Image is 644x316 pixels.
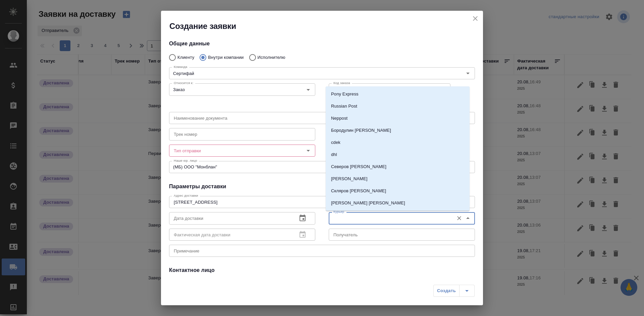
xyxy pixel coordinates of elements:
[331,115,347,122] p: Neppost
[331,188,386,194] p: Скляров [PERSON_NAME]
[331,200,405,206] p: [PERSON_NAME] [PERSON_NAME]
[463,213,473,223] button: Close
[169,183,475,191] h4: Параметры доставки
[331,103,357,110] p: Russian Post
[304,146,313,155] button: Open
[169,266,215,274] h4: Контактное лицо
[169,40,475,48] h4: Общие данные
[470,13,480,24] button: close
[258,54,285,61] p: Исполнителю
[433,285,475,297] div: split button
[177,54,194,61] p: Клиенту
[208,54,244,61] p: Внутри компании
[331,175,368,182] p: [PERSON_NAME]
[331,91,359,97] p: Pony Express
[331,139,340,146] p: cdek
[304,85,313,94] button: Open
[331,127,391,134] p: Бородулин [PERSON_NAME]
[169,21,483,32] h2: Создание заявки
[463,69,473,78] button: Open
[331,151,337,158] p: dhl
[174,200,470,205] textarea: [STREET_ADDRESS]
[331,163,386,170] p: Северов [PERSON_NAME]
[454,213,464,223] button: Очистить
